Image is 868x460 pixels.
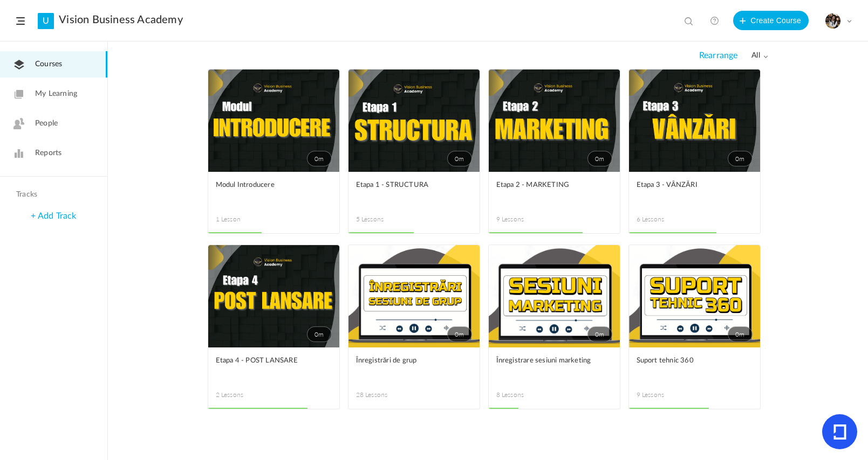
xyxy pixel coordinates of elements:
[637,179,736,191] span: Etapa 3 - VÂNZĂRI
[35,88,77,100] span: My Learning
[728,326,753,342] span: 0m
[637,390,695,400] span: 9 Lessons
[489,245,620,347] a: 0m
[496,179,596,191] span: Etapa 2 - MARKETING
[629,69,760,172] a: 0m
[35,148,61,159] span: Reports
[348,245,480,347] a: 0m
[728,151,753,166] span: 0m
[356,214,414,224] span: 5 Lessons
[496,179,612,204] a: Etapa 2 - MARKETING
[825,13,840,29] img: tempimagehs7pti.png
[356,355,472,379] a: Înregistrări de grup
[637,355,753,379] a: Suport tehnic 360
[699,51,738,61] span: Rearrange
[307,326,332,342] span: 0m
[216,390,274,400] span: 2 Lessons
[637,179,753,204] a: Etapa 3 - VÂNZĂRI
[447,326,472,342] span: 0m
[733,11,809,30] button: Create Course
[496,355,612,379] a: Înregistrare sesiuni marketing
[356,390,414,400] span: 28 Lessons
[16,190,88,199] h4: Tracks
[356,179,456,191] span: Etapa 1 - STRUCTURA
[31,212,76,220] a: + Add Track
[216,214,274,224] span: 1 Lesson
[447,151,472,166] span: 0m
[307,151,332,166] span: 0m
[356,355,456,367] span: Înregistrări de grup
[216,179,332,204] a: Modul Introducere
[38,13,54,29] a: U
[208,245,339,347] a: 0m
[489,69,620,172] a: 0m
[208,69,339,172] a: 0m
[587,151,612,166] span: 0m
[216,355,332,379] a: Etapa 4 - POST LANSARE
[496,390,555,400] span: 8 Lessons
[629,245,760,347] a: 0m
[751,51,769,60] span: all
[216,355,316,367] span: Etapa 4 - POST LANSARE
[356,179,472,204] a: Etapa 1 - STRUCTURA
[637,355,736,367] span: Suport tehnic 360
[35,118,58,129] span: People
[496,214,555,224] span: 9 Lessons
[216,179,316,191] span: Modul Introducere
[637,214,695,224] span: 6 Lessons
[496,355,596,367] span: Înregistrare sesiuni marketing
[587,326,612,342] span: 0m
[348,69,480,172] a: 0m
[59,13,183,26] a: Vision Business Academy
[35,59,62,70] span: Courses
